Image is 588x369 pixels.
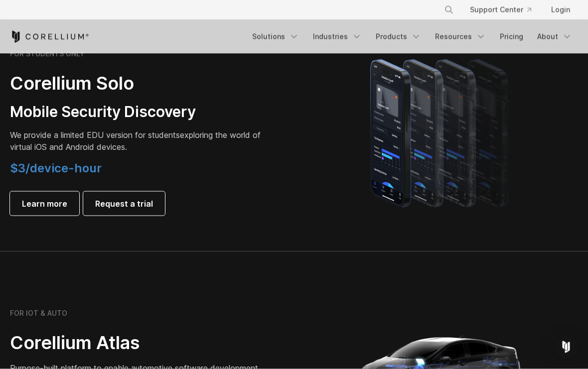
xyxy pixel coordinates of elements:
[10,31,89,43] a: Corellium Home
[307,28,368,46] a: Industries
[10,72,270,95] h2: Corellium Solo
[22,198,67,210] span: Learn more
[554,335,578,359] div: Open Intercom Messenger
[10,332,270,354] h2: Corellium Atlas
[432,1,578,19] div: Navigation Menu
[531,28,578,46] a: About
[10,129,270,153] p: exploring the world of virtual iOS and Android devices.
[246,28,578,46] div: Navigation Menu
[10,309,67,318] h6: FOR IOT & AUTO
[246,28,305,46] a: Solutions
[10,130,180,140] span: We provide a limited EDU version for students
[95,198,153,210] span: Request a trial
[10,49,85,58] h6: FOR STUDENTS ONLY
[370,28,427,46] a: Products
[494,28,529,46] a: Pricing
[429,28,492,46] a: Resources
[10,103,270,122] h3: Mobile Security Discovery
[10,161,102,175] span: $3/device-hour
[543,1,578,19] a: Login
[440,1,458,19] button: Search
[462,1,539,19] a: Support Center
[10,192,79,216] a: Learn more
[83,192,165,216] a: Request a trial
[350,45,532,220] img: A lineup of four iPhone models becoming more gradient and blurred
